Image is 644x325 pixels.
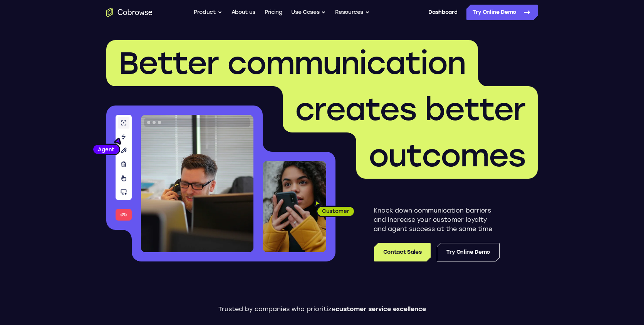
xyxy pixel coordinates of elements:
span: creates better [295,91,525,128]
span: Better communication [119,45,466,82]
p: Knock down communication barriers and increase your customer loyalty and agent success at the sam... [374,206,500,234]
button: Product [194,5,222,20]
button: Use Cases [291,5,326,20]
a: Pricing [265,5,282,20]
a: Go to the home page [106,8,153,17]
span: customer service excellence [335,305,426,313]
img: A customer holding their phone [263,161,326,252]
a: Dashboard [428,5,457,20]
a: Try Online Demo [466,5,538,20]
a: Try Online Demo [437,243,500,261]
span: outcomes [369,137,525,174]
button: Resources [335,5,370,20]
img: A customer support agent talking on the phone [141,115,253,252]
a: Contact Sales [374,243,431,261]
a: About us [231,5,255,20]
